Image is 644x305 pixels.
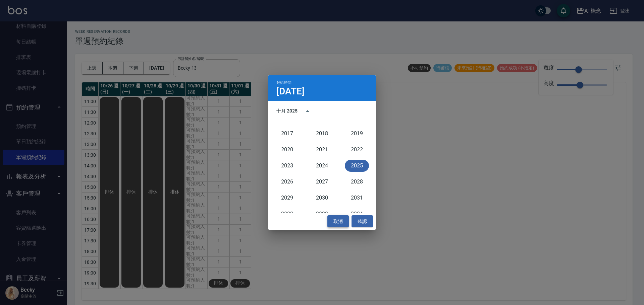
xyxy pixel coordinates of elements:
button: 2033 [310,208,334,220]
button: 2024 [310,160,334,172]
button: 2034 [345,208,369,220]
button: 2018 [310,128,334,140]
button: 2028 [345,176,369,188]
button: 2020 [275,144,299,156]
button: 2019 [345,128,369,140]
button: 2026 [275,176,299,188]
button: 2021 [310,144,334,156]
h4: [DATE] [276,87,305,95]
button: 2032 [275,208,299,220]
div: 十月 2025 [276,107,298,115]
button: 取消 [327,215,349,228]
button: 2031 [345,192,369,204]
button: 2017 [275,128,299,140]
button: 2027 [310,176,334,188]
button: 2025 [345,160,369,172]
button: 確認 [352,215,373,228]
button: 2022 [345,144,369,156]
button: 2029 [275,192,299,204]
button: 2030 [310,192,334,204]
button: year view is open, switch to calendar view [300,103,316,119]
button: 2023 [275,160,299,172]
span: 起始時間 [276,80,291,85]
